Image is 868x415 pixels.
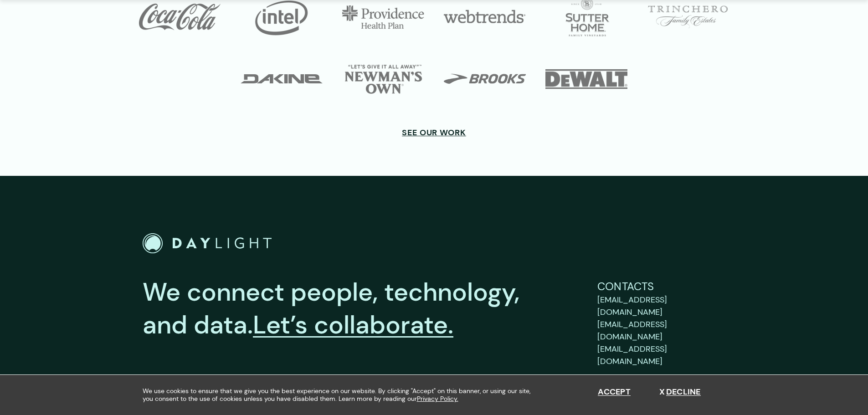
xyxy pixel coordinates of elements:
a: careers@bydaylight.com [597,343,726,368]
span: We use cookies to ensure that we give you the best experience on our website. By clicking "Accept... [143,387,539,403]
a: Go to Home Page [143,233,272,254]
a: Let’s collaborate. [253,308,453,341]
p: Contacts [597,278,726,295]
button: Accept [598,387,631,397]
a: sales@bydaylight.com [597,318,726,343]
img: Newmans Own Logo [343,60,424,98]
img: Dakine Logo [241,60,323,98]
p: We connect people, technology, and data. [143,276,570,341]
span: [EMAIL_ADDRESS][DOMAIN_NAME] [597,343,667,367]
a: Privacy Policy. [417,395,458,403]
a: SEE OUR WORK [402,128,466,138]
button: Decline [659,387,701,397]
span: [EMAIL_ADDRESS][DOMAIN_NAME] [597,294,667,318]
img: The Daylight Studio Logo [143,233,272,254]
img: Brooks Logo [444,60,526,98]
span: [EMAIL_ADDRESS][DOMAIN_NAME] [597,319,667,342]
img: DeWALT Logo [545,60,627,98]
a: support@bydaylight.com [597,294,726,318]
